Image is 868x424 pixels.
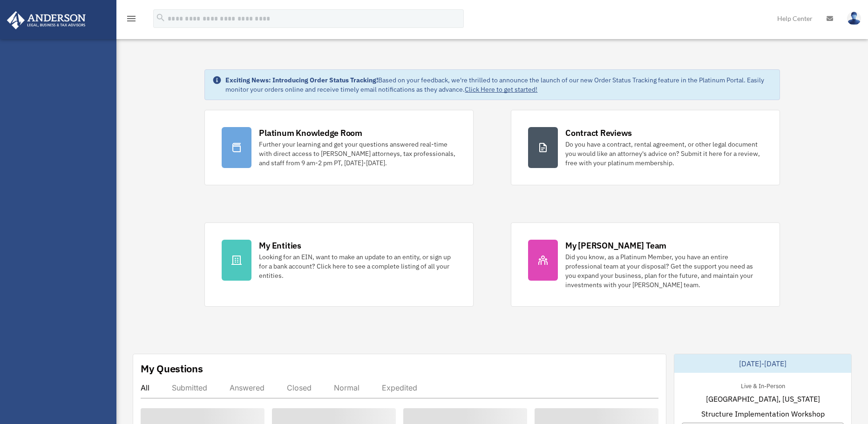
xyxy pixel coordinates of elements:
[565,127,632,139] div: Contract Reviews
[126,16,137,24] a: menu
[847,12,861,25] img: User Pic
[156,13,166,23] i: search
[382,383,417,392] div: Expedited
[465,85,537,94] a: Click Here to get started!
[565,140,763,168] div: Do you have a contract, rental agreement, or other legal document you would like an attorney's ad...
[733,380,793,390] div: Live & In-Person
[287,383,312,392] div: Closed
[511,222,780,307] a: My [PERSON_NAME] Team Did you know, as a Platinum Member, you have an entire professional team at...
[701,408,825,419] span: Structure Implementation Workshop
[259,252,456,280] div: Looking for an EIN, want to make an update to an entity, or sign up for a bank account? Click her...
[334,383,359,392] div: Normal
[259,127,362,139] div: Platinum Knowledge Room
[565,252,763,289] div: Did you know, as a Platinum Member, you have an entire professional team at your disposal? Get th...
[225,76,378,84] strong: Exciting News: Introducing Order Status Tracking!
[225,75,772,94] div: Based on your feedback, we're thrilled to announce the launch of our new Order Status Tracking fe...
[4,11,88,29] img: Anderson Advisors Platinum Portal
[141,362,203,376] div: My Questions
[172,383,207,392] div: Submitted
[259,140,456,168] div: Further your learning and get your questions answered real-time with direct access to [PERSON_NAM...
[259,240,301,251] div: My Entities
[141,383,149,392] div: All
[511,110,780,185] a: Contract Reviews Do you have a contract, rental agreement, or other legal document you would like...
[706,393,820,404] span: [GEOGRAPHIC_DATA], [US_STATE]
[204,222,474,307] a: My Entities Looking for an EIN, want to make an update to an entity, or sign up for a bank accoun...
[204,110,474,185] a: Platinum Knowledge Room Further your learning and get your questions answered real-time with dire...
[674,354,851,373] div: [DATE]-[DATE]
[126,13,137,24] i: menu
[230,383,264,392] div: Answered
[565,240,666,251] div: My [PERSON_NAME] Team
